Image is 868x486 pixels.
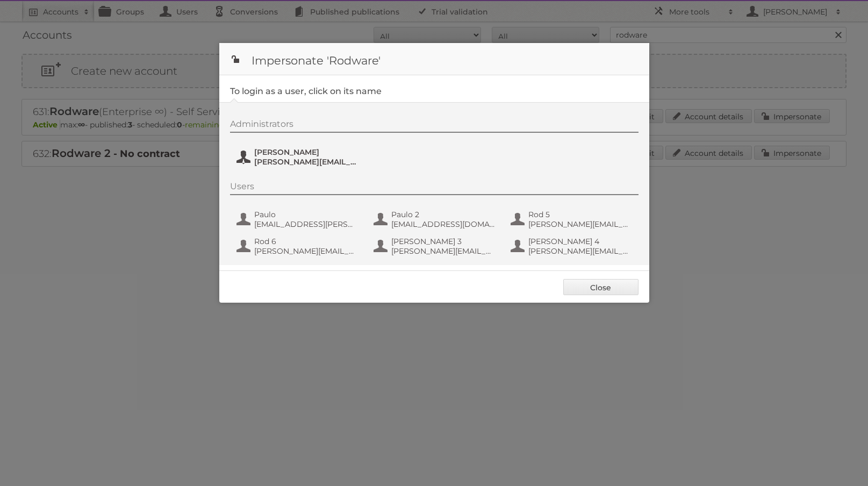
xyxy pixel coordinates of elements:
span: [EMAIL_ADDRESS][DOMAIN_NAME] [391,219,496,229]
span: Paulo [254,210,358,219]
button: Paulo 2 [EMAIL_ADDRESS][DOMAIN_NAME] [372,209,499,230]
button: [PERSON_NAME] [PERSON_NAME][EMAIL_ADDRESS][DOMAIN_NAME] [235,146,362,168]
span: [PERSON_NAME][EMAIL_ADDRESS][DOMAIN_NAME] [528,246,633,256]
button: [PERSON_NAME] 4 [PERSON_NAME][EMAIL_ADDRESS][DOMAIN_NAME] [510,235,636,257]
span: [PERSON_NAME][EMAIL_ADDRESS][DOMAIN_NAME] [528,219,633,229]
a: Close [563,279,639,295]
span: Rod 5 [528,210,633,219]
legend: To login as a user, click on its name [230,86,382,96]
span: [PERSON_NAME] 3 [391,237,496,246]
span: [PERSON_NAME][EMAIL_ADDRESS][DOMAIN_NAME] [254,157,358,167]
span: [PERSON_NAME][EMAIL_ADDRESS][DOMAIN_NAME] [391,246,496,256]
span: Paulo 2 [391,210,496,219]
h1: Impersonate 'Rodware' [219,43,649,75]
span: [PERSON_NAME][EMAIL_ADDRESS][DOMAIN_NAME] [254,246,358,256]
button: Paulo [EMAIL_ADDRESS][PERSON_NAME][DOMAIN_NAME] [235,209,362,230]
span: [EMAIL_ADDRESS][PERSON_NAME][DOMAIN_NAME] [254,219,358,229]
div: Users [230,181,639,195]
button: [PERSON_NAME] 3 [PERSON_NAME][EMAIL_ADDRESS][DOMAIN_NAME] [372,235,499,257]
button: Rod 6 [PERSON_NAME][EMAIL_ADDRESS][DOMAIN_NAME] [235,235,362,257]
button: Rod 5 [PERSON_NAME][EMAIL_ADDRESS][DOMAIN_NAME] [510,209,636,230]
span: [PERSON_NAME] [254,147,358,157]
div: Administrators [230,119,639,133]
span: [PERSON_NAME] 4 [528,237,633,246]
span: Rod 6 [254,237,358,246]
